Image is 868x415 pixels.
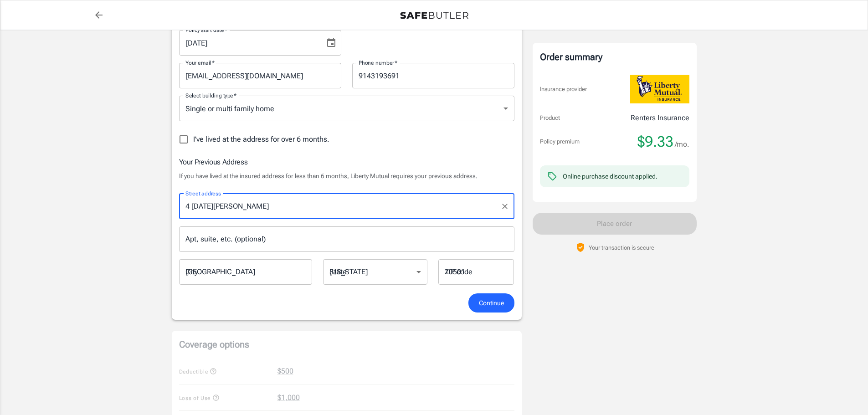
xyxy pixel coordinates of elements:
[179,30,318,56] input: MM/DD/YYYY
[359,59,397,67] label: Phone number
[179,156,514,168] h6: Your Previous Address
[563,172,657,181] div: Online purchase discount applied.
[479,297,504,309] span: Continue
[185,190,221,197] label: Street address
[193,134,329,145] span: I've lived at the address for over 6 months.
[675,138,689,151] span: /mo.
[179,63,341,88] input: Enter email
[498,200,511,213] button: Clear
[322,34,340,52] button: Choose date, selected date is Aug 16, 2025
[589,243,654,252] p: Your transaction is secure
[185,59,215,67] label: Your email
[185,92,236,99] label: Select building type
[179,96,514,121] div: Single or multi family home
[540,50,689,64] div: Order summary
[352,63,514,88] input: Enter number
[179,171,514,180] p: If you have lived at the insured address for less than 6 months, Liberty Mutual requires your pre...
[637,133,673,151] span: $9.33
[540,137,580,146] p: Policy premium
[400,12,468,19] img: Back to quotes
[630,75,689,103] img: Liberty Mutual
[90,6,108,24] a: back to quotes
[468,293,514,313] button: Continue
[540,85,587,94] p: Insurance provider
[631,113,689,123] p: Renters Insurance
[540,113,560,123] p: Product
